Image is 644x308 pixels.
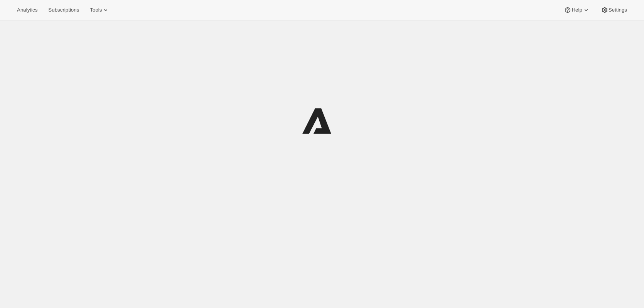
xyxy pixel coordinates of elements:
[572,7,582,13] span: Help
[609,7,627,13] span: Settings
[90,7,102,13] span: Tools
[85,5,114,15] button: Tools
[12,5,42,15] button: Analytics
[559,5,594,15] button: Help
[596,5,632,15] button: Settings
[48,7,79,13] span: Subscriptions
[44,5,84,15] button: Subscriptions
[17,7,37,13] span: Analytics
